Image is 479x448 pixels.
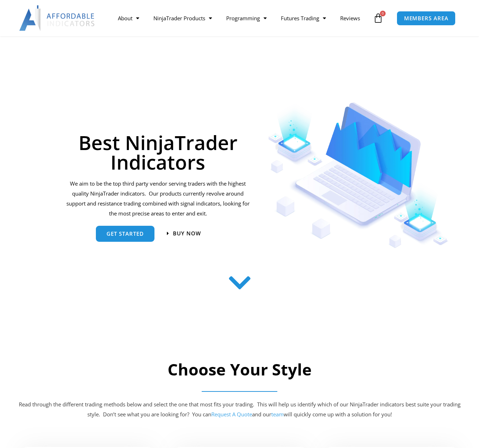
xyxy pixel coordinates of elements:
p: We aim to be the top third party vendor serving traders with the highest quality NinjaTrader indi... [66,179,250,218]
a: get started [96,226,154,242]
a: Buy now [167,231,201,236]
a: Futures Trading [274,10,333,26]
h1: Best NinjaTrader Indicators [66,133,250,172]
a: About [111,10,146,26]
a: Programming [219,10,274,26]
span: Buy now [173,231,201,236]
img: LogoAI | Affordable Indicators – NinjaTrader [19,5,96,31]
nav: Menu [111,10,371,26]
span: 0 [380,11,386,16]
a: MEMBERS AREA [397,11,456,26]
span: get started [107,231,144,236]
p: Read through the different trading methods below and select the one that most fits your trading. ... [18,400,462,420]
h2: Choose Your Style [18,359,462,380]
span: MEMBERS AREA [404,16,448,21]
a: Request A Quote [211,411,252,418]
a: team [271,411,284,418]
a: Reviews [333,10,367,26]
img: Indicators 1 | Affordable Indicators – NinjaTrader [268,102,449,248]
a: NinjaTrader Products [146,10,219,26]
a: 0 [363,8,394,28]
